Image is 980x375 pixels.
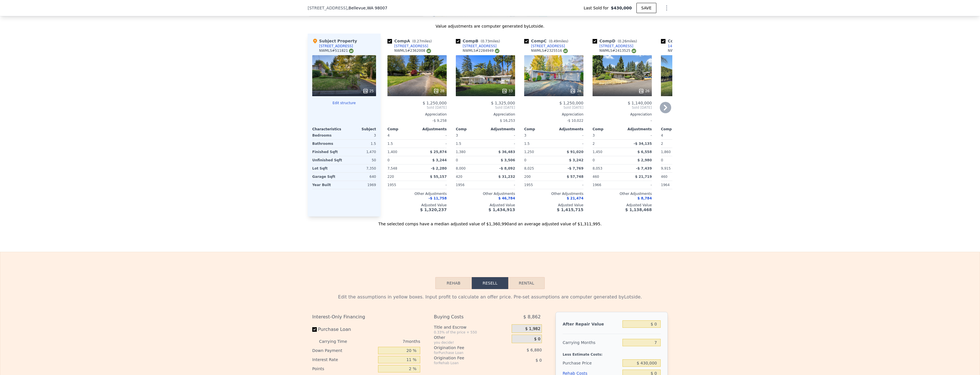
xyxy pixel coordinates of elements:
input: Purchase Loan [312,327,317,332]
div: Purchase Price [563,358,620,368]
span: -$ 7,769 [568,166,583,170]
div: - [555,131,583,139]
span: $ 8,862 [523,312,541,322]
div: - [555,140,583,148]
div: - [487,131,515,139]
div: Lot Sqft [312,164,343,172]
div: Title and Escrow [434,324,509,330]
div: Adjustments [417,127,447,131]
div: Adjustments [485,127,515,131]
img: NWMLS Logo [349,49,354,53]
span: 420 [456,175,462,179]
span: $ 55,157 [430,175,447,179]
div: Appreciation [661,112,720,117]
div: Other Adjustments [456,191,515,196]
span: $ 21,474 [567,196,583,200]
span: $ 1,325,000 [491,101,515,105]
div: Bedrooms [312,131,343,139]
span: 8,000 [456,166,465,170]
div: Finished Sqft [312,148,343,156]
span: -$ 11,758 [428,196,447,200]
span: 1,380 [456,150,465,154]
div: 0.33% of the price + 550 [434,330,509,335]
div: 1.5 [524,140,553,148]
span: 0 [387,158,390,162]
div: Subject Property [312,38,357,44]
div: Characteristics [312,127,344,131]
div: [STREET_ADDRESS] [531,44,565,48]
span: $ 1,415,715 [557,207,583,212]
div: - [623,181,652,189]
div: Appreciation [456,112,515,117]
div: 640 [345,173,376,181]
div: Adjusted Value [661,203,720,207]
div: Comp [456,127,485,131]
div: Garage Sqft [312,173,343,181]
span: 4 [661,133,663,137]
span: $ 6,880 [526,348,542,352]
div: Adjustments [622,127,652,131]
span: $ 16,253 [500,119,515,123]
div: Comp [661,127,691,131]
div: NWMLS # 2325516 [531,48,568,53]
div: 25 [363,88,374,94]
div: Comp A [387,38,434,44]
span: $ 8,784 [638,196,652,200]
span: $ 57,748 [567,175,583,179]
div: Bathrooms [312,140,343,148]
span: $ 25,874 [430,150,447,154]
div: 1969 [345,181,376,189]
div: 2 [593,140,621,148]
div: 14414 SE 9th Pl [668,44,695,48]
span: , WA 98007 [366,6,387,10]
div: 7,350 [345,164,376,172]
span: -$ 7,439 [636,166,652,170]
span: ( miles) [478,39,502,43]
div: [STREET_ADDRESS] [599,44,633,48]
span: 460 [593,175,599,179]
a: 14414 SE 9th Pl [661,44,695,48]
div: Comp E [661,38,707,44]
div: Other Adjustments [524,191,583,196]
span: $ 0 [536,358,542,362]
div: NWMLS # 511821 [319,48,354,53]
span: 1,860 [661,150,671,154]
div: NWMLS # 2284949 [463,48,499,53]
button: Edit structure [312,101,376,105]
span: $ 3,244 [432,158,447,162]
span: $ 1,140,000 [628,101,652,105]
div: Subject [344,127,376,131]
div: 1966 [593,181,621,189]
div: for Purchase Loan [434,351,497,355]
span: 3 [593,133,595,137]
span: 1,250 [524,150,534,154]
span: 4 [387,133,390,137]
div: Appreciation [593,112,652,117]
span: 0 [661,158,663,162]
span: $ 1,250,000 [422,101,447,105]
div: Year Built [312,181,343,189]
div: Comp D [593,38,639,44]
div: [STREET_ADDRESS] [394,44,428,48]
img: NWMLS Logo [426,49,431,53]
div: Edit the assumptions in yellow boxes. Input profit to calculate an offer price. Pre-set assumptio... [312,294,668,300]
div: Other Adjustments [387,191,447,196]
span: 9,915 [661,166,671,170]
div: Comp [387,127,417,131]
div: Adjusted Value [524,203,583,207]
img: NWMLS Logo [632,49,636,53]
div: Interest-Only Financing [312,312,420,322]
label: Purchase Loan [312,324,376,335]
div: 50 [345,156,376,164]
span: Sold [DATE] [524,105,583,110]
span: $ 21,719 [635,175,652,179]
div: Carrying Months [563,337,620,348]
span: 3 [524,133,526,137]
div: 1,470 [345,148,376,156]
div: Less Estimate Costs: [563,348,661,358]
div: The selected comps have a median adjusted value of $1,360,990 and an average adjusted value of $1... [308,217,672,227]
div: 3 [345,131,376,139]
span: $ 36,483 [498,150,515,154]
span: $ 31,232 [498,175,515,179]
span: 1,450 [593,150,602,154]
